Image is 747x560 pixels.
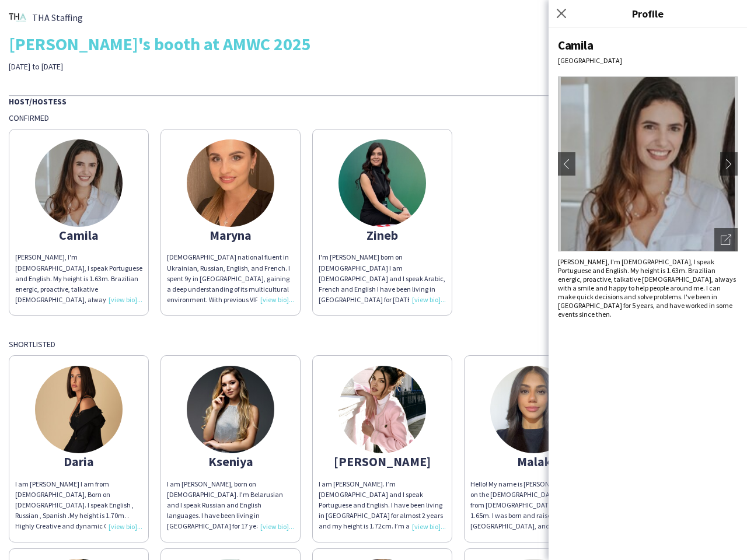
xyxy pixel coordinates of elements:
img: thumb-670adb23170e3.jpeg [490,366,578,453]
div: Confirmed [9,113,738,123]
div: Host/Hostess [9,95,738,107]
div: Malak [470,456,598,467]
div: [PERSON_NAME], I'm [DEMOGRAPHIC_DATA], I speak Portuguese and English. My height is 1.63m. Brazil... [558,257,738,318]
div: [DEMOGRAPHIC_DATA] national fluent in Ukrainian, Russian, English, and French. I spent 9y in [GEO... [167,252,294,305]
img: Crew avatar or photo [558,76,738,251]
div: Shortlisted [9,339,738,349]
div: Camila [15,230,142,240]
img: thumb-6059cd74897af.jpg [35,366,123,453]
div: Zineb [319,230,446,240]
div: Daria [15,456,142,467]
img: thumb-8fa862a2-4ba6-4d8c-b812-4ab7bb08ac6d.jpg [338,139,426,227]
span: I am [PERSON_NAME], born on [DEMOGRAPHIC_DATA]. I'm Belarusian and I speak Russian and English la... [167,480,290,541]
img: thumb-e872ffd7-0c75-4aa4-86fa-e9fb882d4165.png [9,9,26,26]
div: Maryna [167,230,294,240]
div: I'm [PERSON_NAME] born on [DEMOGRAPHIC_DATA] I am [DEMOGRAPHIC_DATA] and I speak Arabic, French a... [319,252,446,305]
div: Camila [558,37,738,53]
div: [PERSON_NAME], I'm [DEMOGRAPHIC_DATA], I speak Portuguese and English. My height is 1.63m. Brazil... [15,252,142,305]
img: thumb-6137c2e20776d.jpeg [187,366,274,453]
span: THA Staffing [32,12,83,23]
h3: Profile [549,6,747,21]
div: Kseniya [167,456,294,467]
div: [DATE] to [DATE] [9,61,264,72]
div: Hello! My name is [PERSON_NAME], born on the [DEMOGRAPHIC_DATA] and I’m from [DEMOGRAPHIC_DATA]. ... [470,479,598,532]
div: [GEOGRAPHIC_DATA] [558,56,738,65]
img: thumb-6246947601a70.jpeg [35,139,123,227]
div: [PERSON_NAME] [319,456,446,467]
div: [PERSON_NAME]'s booth at AMWC 2025 [9,35,738,52]
img: thumb-671b7c58dfd28.jpeg [187,139,274,227]
div: Open photos pop-in [714,228,738,251]
div: I am [PERSON_NAME]. I’m [DEMOGRAPHIC_DATA] and I speak Portuguese and English. I have been living... [319,479,446,532]
img: thumb-ea90278e-f7ba-47c0-a5d4-36582162575c.jpg [338,366,426,453]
